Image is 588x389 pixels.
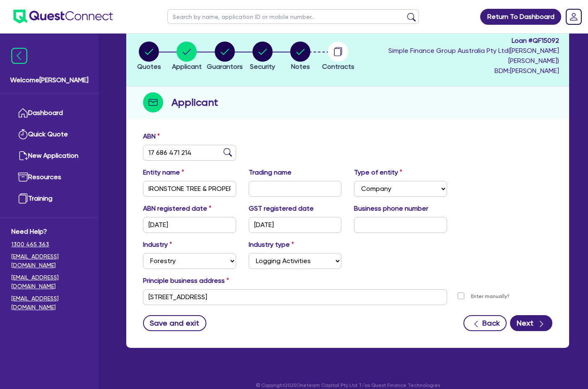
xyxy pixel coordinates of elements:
[143,131,160,141] label: ABN
[359,36,559,46] span: Loan # QF15092
[143,204,211,214] label: ABN registered date
[10,75,88,85] span: Welcome [PERSON_NAME]
[510,315,552,331] button: Next
[18,151,28,161] img: new-application
[13,10,113,23] img: quest-connect-logo-blue
[249,204,314,214] label: GST registered date
[11,102,87,124] a: Dashboard
[250,63,275,70] span: Security
[249,240,294,250] label: Industry type
[143,276,229,286] label: Principle business address
[18,172,28,182] img: resources
[290,41,311,72] button: Notes
[11,48,27,64] img: icon-menu-close
[207,63,243,70] span: Guarantors
[249,167,291,178] label: Trading name
[249,217,342,233] input: DD / MM / YYYY
[143,217,236,233] input: DD / MM / YYYY
[143,240,172,250] label: Industry
[137,41,161,72] button: Quotes
[471,292,510,300] label: Enter manually?
[11,273,87,291] a: [EMAIL_ADDRESS][DOMAIN_NAME]
[18,129,28,139] img: quick-quote
[291,63,310,70] span: Notes
[11,252,87,270] a: [EMAIL_ADDRESS][DOMAIN_NAME]
[359,66,559,76] span: BDM: [PERSON_NAME]
[143,92,163,112] img: step-icon
[137,63,161,70] span: Quotes
[354,204,428,214] label: Business phone number
[172,63,202,70] span: Applicant
[563,6,585,28] a: Dropdown toggle
[224,148,232,157] img: abn-lookup icon
[143,167,184,178] label: Entity name
[167,9,419,24] input: Search by name, application ID or mobile number...
[11,145,87,167] a: New Application
[143,315,206,331] button: Save and exit
[206,41,243,72] button: Guarantors
[120,381,575,389] p: © Copyright 2025 Oneteam Capital Pty Ltd T/as Quest Finance Technologies
[480,9,561,25] a: Return To Dashboard
[322,63,354,70] span: Contracts
[18,193,28,204] img: training
[388,47,559,65] span: Simple Finance Group Australia Pty Ltd ( [PERSON_NAME] [PERSON_NAME] )
[11,227,87,237] span: Need Help?
[172,41,202,72] button: Applicant
[172,95,218,110] h2: Applicant
[11,241,49,248] tcxspan: Call 1300 465 363 via 3CX
[250,41,276,72] button: Security
[11,167,87,188] a: Resources
[11,188,87,209] a: Training
[354,167,402,178] label: Type of entity
[463,315,507,331] button: Back
[11,294,87,312] a: [EMAIL_ADDRESS][DOMAIN_NAME]
[11,124,87,145] a: Quick Quote
[322,41,355,72] button: Contracts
